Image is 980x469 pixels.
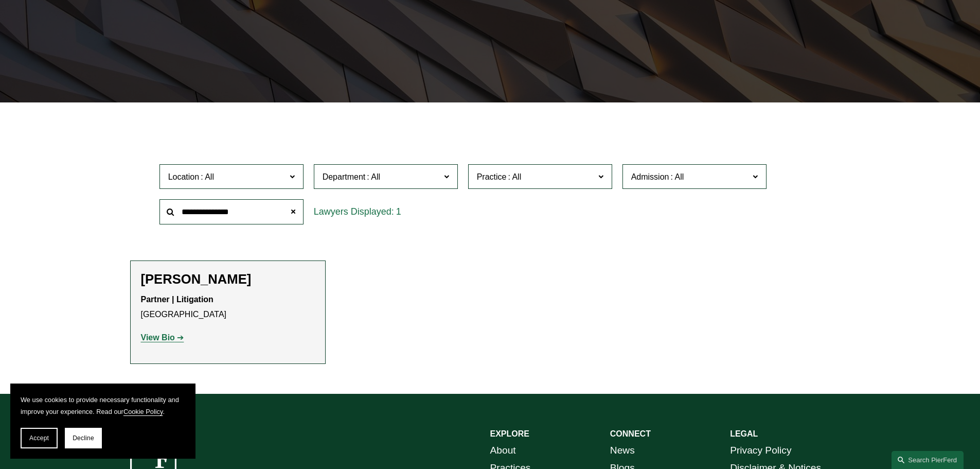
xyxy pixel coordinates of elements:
[141,333,184,342] a: View Bio
[141,271,315,287] h2: [PERSON_NAME]
[490,429,529,438] strong: EXPLORE
[10,384,195,459] section: Cookie banner
[141,333,175,342] strong: View Bio
[141,295,213,304] strong: Partner | Litigation
[396,206,401,217] span: 1
[477,172,507,181] span: Practice
[123,408,163,415] a: Cookie Policy
[168,172,200,181] span: Location
[610,442,635,460] a: News
[892,451,964,469] a: Search this site
[29,435,49,442] span: Accept
[610,429,651,438] strong: CONNECT
[21,394,185,418] p: We use cookies to provide necessary functionality and improve your experience. Read our .
[21,428,58,448] button: Accept
[730,429,758,438] strong: LEGAL
[490,442,516,460] a: About
[141,292,315,322] p: [GEOGRAPHIC_DATA]
[65,428,102,448] button: Decline
[73,435,94,442] span: Decline
[631,172,669,181] span: Admission
[730,442,791,460] a: Privacy Policy
[323,172,366,181] span: Department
